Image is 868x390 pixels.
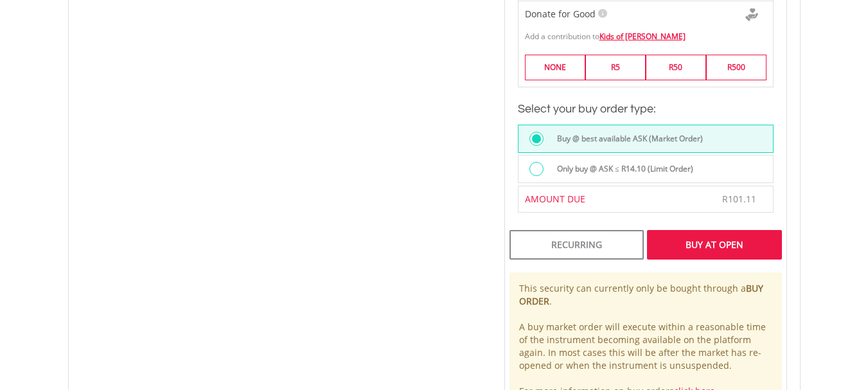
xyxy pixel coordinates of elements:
[518,100,774,118] h3: Select your buy order type:
[549,162,693,176] label: Only buy @ ASK ≤ R14.10 (Limit Order)
[585,55,646,80] label: R5
[519,282,763,307] b: BUY ORDER
[599,31,686,42] a: Kids of [PERSON_NAME]
[509,230,644,260] div: Recurring
[525,55,585,80] label: NONE
[549,132,703,146] label: Buy @ best available ASK (Market Order)
[647,230,781,260] div: Buy At Open
[706,55,766,80] label: R500
[646,55,706,80] label: R50
[525,193,585,205] span: AMOUNT DUE
[525,8,596,20] span: Donate for Good
[722,193,756,205] span: R101.11
[518,24,773,42] div: Add a contribution to
[745,8,758,21] img: Donte For Good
